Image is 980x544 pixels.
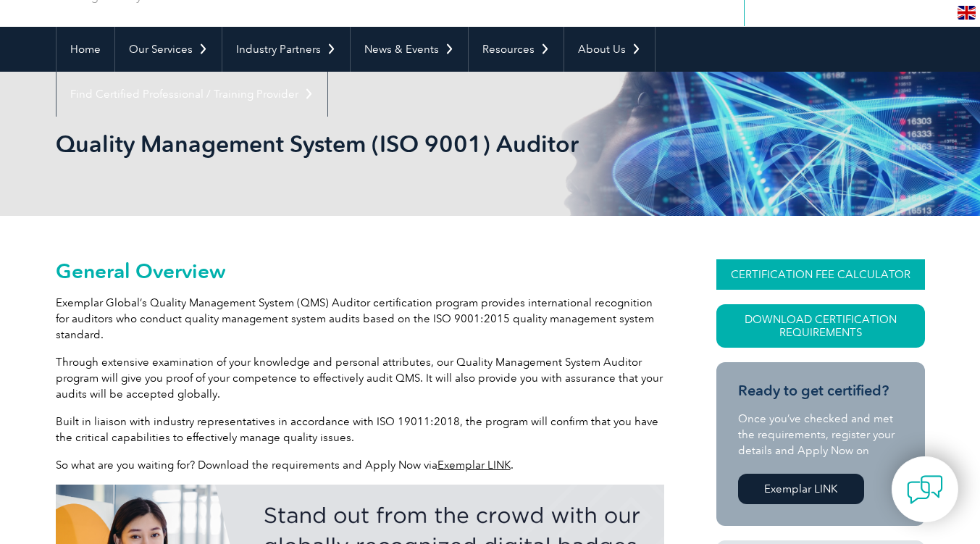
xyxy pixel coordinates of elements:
a: Exemplar LINK [738,474,864,504]
a: CERTIFICATION FEE CALCULATOR [716,259,925,290]
img: en [958,6,976,20]
a: Home [56,27,114,72]
a: News & Events [351,27,468,72]
p: So what are you waiting for? Download the requirements and Apply Now via . [56,457,664,473]
a: Find Certified Professional / Training Provider [56,72,327,117]
a: About Us [564,27,655,72]
p: Exemplar Global’s Quality Management System (QMS) Auditor certification program provides internat... [56,295,664,343]
p: Built in liaison with industry representatives in accordance with ISO 19011:2018, the program wil... [56,414,664,445]
img: contact-chat.png [907,472,943,508]
a: Our Services [115,27,222,72]
a: Download Certification Requirements [716,304,925,348]
h2: General Overview [56,259,664,283]
h3: Ready to get certified? [738,382,903,400]
a: Resources [469,27,564,72]
p: Through extensive examination of your knowledge and personal attributes, our Quality Management S... [56,354,664,402]
h1: Quality Management System (ISO 9001) Auditor [56,130,612,158]
p: Once you’ve checked and met the requirements, register your details and Apply Now on [738,411,903,459]
a: Exemplar LINK [437,459,511,472]
a: Industry Partners [222,27,350,72]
